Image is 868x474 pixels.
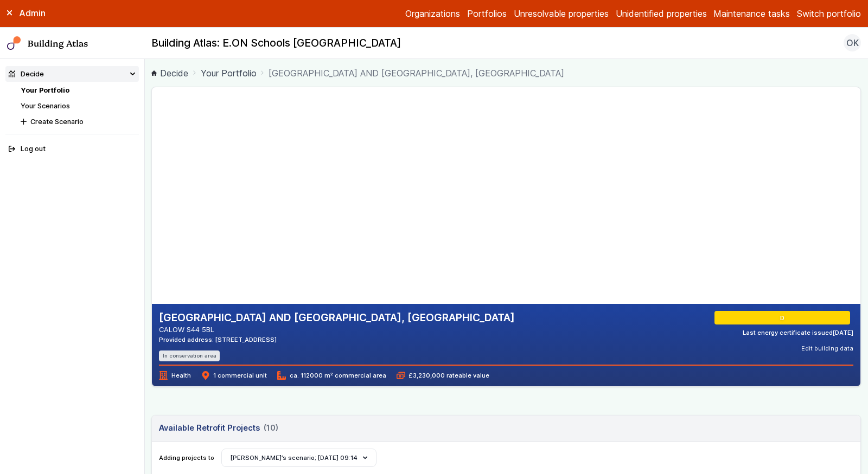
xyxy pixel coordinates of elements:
div: Last energy certificate issued [743,328,853,337]
div: Decide [9,69,44,79]
button: Switch portfolio [797,7,861,20]
button: Edit building data [801,344,853,353]
button: Log out [5,141,139,157]
span: Adding projects to [159,453,214,462]
h2: [GEOGRAPHIC_DATA] AND [GEOGRAPHIC_DATA], [GEOGRAPHIC_DATA] [159,311,515,325]
h3: Available Retrofit Projects [159,422,278,434]
span: [GEOGRAPHIC_DATA] AND [GEOGRAPHIC_DATA], [GEOGRAPHIC_DATA] [269,67,564,80]
a: Your Portfolio [201,67,257,80]
a: Decide [151,67,188,80]
summary: Decide [5,66,139,82]
a: Portfolios [467,7,507,20]
span: 1 commercial unit [201,371,267,380]
span: ca. 112000 m² commercial area [277,371,386,380]
span: D [782,314,786,322]
h2: Building Atlas: E.ON Schools [GEOGRAPHIC_DATA] [151,36,401,50]
span: OK [846,36,859,49]
span: £3,230,000 rateable value [397,371,489,380]
button: Create Scenario [17,114,139,129]
a: Your Portfolio [21,86,69,94]
address: CALOW S44 5BL [159,324,515,335]
button: OK [844,34,861,51]
a: Unidentified properties [616,7,707,20]
a: Maintenance tasks [713,7,790,20]
time: [DATE] [833,329,853,336]
a: Organizations [405,7,460,20]
img: main-0bbd2752.svg [7,36,21,50]
button: [PERSON_NAME]’s scenario; [DATE] 09:14 [221,449,376,467]
span: Health [159,371,190,380]
span: (10) [264,422,278,434]
a: Your Scenarios [21,102,70,110]
div: Provided address: [STREET_ADDRESS] [159,335,515,344]
li: In conservation area [159,350,220,361]
a: Unresolvable properties [514,7,609,20]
